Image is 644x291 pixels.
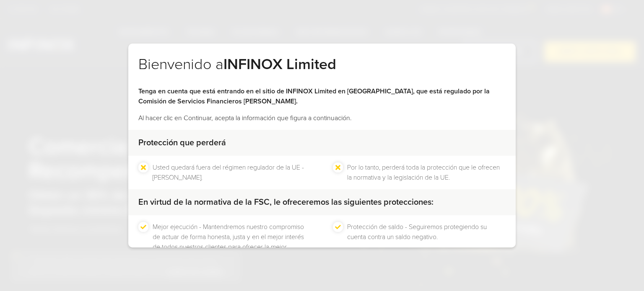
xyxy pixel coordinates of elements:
[138,87,490,106] strong: Tenga en cuenta que está entrando en el sitio de INFINOX Limited en [GEOGRAPHIC_DATA], que está r...
[153,222,311,262] li: Mejor ejecución - Mantendremos nuestro compromiso de actuar de forma honesta, justa y en el mejor...
[223,55,336,73] strong: INFINOX Limited
[138,55,506,86] h2: Bienvenido a
[138,197,434,207] strong: En virtud de la normativa de la FSC, le ofreceremos las siguientes protecciones:
[153,162,311,183] li: Usted quedará fuera del régimen regulador de la UE - [PERSON_NAME].
[138,113,506,123] p: Al hacer clic en Continuar, acepta la información que figura a continuación.
[347,222,506,262] li: Protección de saldo - Seguiremos protegiendo su cuenta contra un saldo negativo.
[347,162,506,183] li: Por lo tanto, perderá toda la protección que le ofrecen la normativa y la legislación de la UE.
[138,138,226,148] strong: Protección que perderá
